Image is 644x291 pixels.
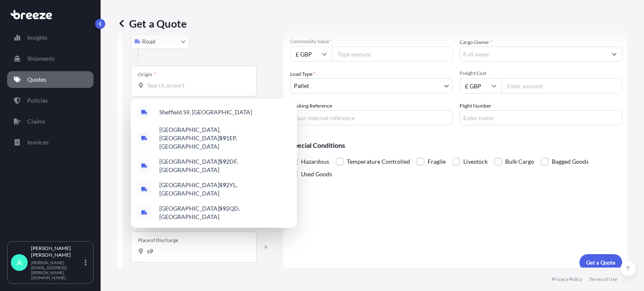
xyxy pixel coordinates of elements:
span: Freight Cost [460,70,622,77]
span: A [17,258,22,267]
p: Special Conditions [290,142,622,149]
a: Invoices [7,134,93,151]
button: Pallet [290,78,453,93]
a: Insights [7,29,93,46]
a: Claims [7,113,93,130]
a: Quotes [7,71,93,88]
input: Full name [460,46,607,62]
span: Bulk Cargo [505,155,534,168]
b: S9 [219,158,226,165]
span: Bagged Goods [552,155,589,168]
span: Temperature Controlled [347,155,410,168]
span: Load Type [290,70,315,78]
p: Policies [27,96,48,105]
span: [GEOGRAPHIC_DATA] 2DF, [GEOGRAPHIC_DATA] [159,157,290,174]
b: S9 [219,181,226,188]
span: Used Goods [301,168,332,180]
p: Get a Quote [117,17,187,30]
div: Show suggestions [131,99,297,228]
input: Enter name [460,110,622,125]
span: Livestock [463,155,488,168]
p: Quotes [27,75,46,84]
span: Hazardous [301,155,329,168]
span: Fragile [428,155,446,168]
input: Origin [147,81,246,90]
p: [PERSON_NAME][EMAIL_ADDRESS][PERSON_NAME][DOMAIN_NAME] [31,260,83,280]
p: Claims [27,117,45,126]
button: Show suggestions [607,46,622,62]
label: Flight Number [460,102,491,110]
div: Origin [138,71,156,78]
span: [GEOGRAPHIC_DATA] 2QD, [GEOGRAPHIC_DATA] [159,204,290,221]
span: [GEOGRAPHIC_DATA] 2YL, [GEOGRAPHIC_DATA] [159,181,290,198]
span: Sheffield S9, [GEOGRAPHIC_DATA] [159,108,252,116]
a: Policies [7,92,93,109]
p: Invoices [27,138,49,147]
a: Privacy Policy [552,276,582,283]
input: Enter amount [501,78,622,93]
p: Shipments [27,54,55,63]
span: [GEOGRAPHIC_DATA], [GEOGRAPHIC_DATA] 1EP, [GEOGRAPHIC_DATA] [159,126,290,151]
b: S9 [219,205,226,212]
input: Place of Discharge [147,247,246,255]
p: Insights [27,33,47,42]
b: S9 [219,134,226,142]
a: Terms of Use [589,276,617,283]
p: Get a Quote [586,258,615,267]
label: Booking Reference [290,102,332,110]
input: Your internal reference [290,110,453,125]
div: Place of Discharge [138,237,178,244]
button: Get a Quote [579,254,622,271]
p: [PERSON_NAME] [PERSON_NAME] [31,245,83,258]
a: Shipments [7,50,93,67]
input: Type amount [332,46,453,62]
span: Pallet [294,82,309,90]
